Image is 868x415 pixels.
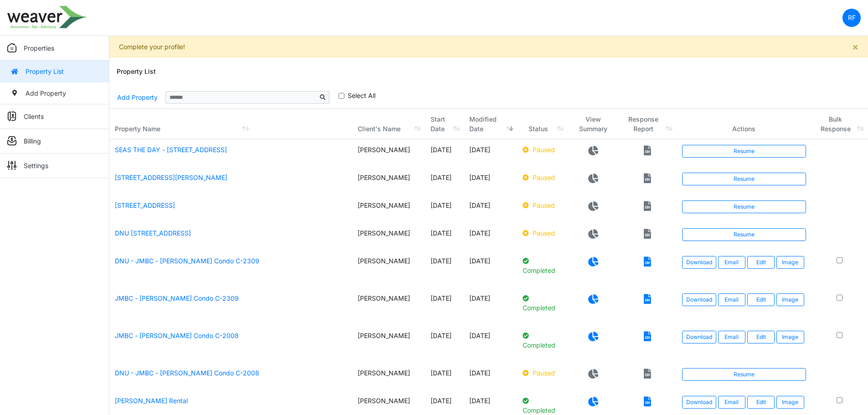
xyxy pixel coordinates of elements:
[523,228,562,238] p: Paused
[523,396,562,415] p: Completed
[425,288,464,325] td: [DATE]
[776,331,804,343] button: Image
[115,332,239,339] a: JMBC - [PERSON_NAME] Condo C-2008
[776,256,804,269] button: Image
[352,139,425,167] td: [PERSON_NAME]
[115,229,191,237] a: DNU [STREET_ADDRESS]
[464,223,517,251] td: [DATE]
[747,293,775,306] a: Edit
[776,396,804,409] button: Image
[848,13,856,22] p: RF
[852,41,858,52] span: ×
[109,109,352,139] th: Property Name: activate to sort column ascending
[352,251,425,288] td: [PERSON_NAME]
[682,331,716,343] a: Download
[523,293,562,313] p: Completed
[523,145,562,154] p: Paused
[523,200,562,210] p: Paused
[7,136,16,145] img: sidemenu_billing.png
[115,201,175,209] a: [STREET_ADDRESS]
[425,195,464,223] td: [DATE]
[115,174,227,181] a: [STREET_ADDRESS][PERSON_NAME]
[842,9,861,27] a: RF
[718,396,745,409] button: Email
[115,257,259,265] a: DNU - JMBC - [PERSON_NAME] Condo C-2309
[682,173,806,185] a: Resume
[352,109,425,139] th: Client's Name: activate to sort column ascending
[517,109,568,139] th: Status: activate to sort column ascending
[7,43,16,52] img: sidemenu_properties.png
[425,167,464,195] td: [DATE]
[718,331,745,343] button: Email
[682,368,806,381] a: Resume
[352,195,425,223] td: [PERSON_NAME]
[682,200,806,213] a: Resume
[464,288,517,325] td: [DATE]
[24,136,41,146] p: Billing
[115,369,259,377] a: DNU - JMBC - [PERSON_NAME] Condo C-2008
[352,325,425,363] td: [PERSON_NAME]
[24,112,44,121] p: Clients
[812,109,868,139] th: Bulk Response: activate to sort column ascending
[115,397,188,405] a: [PERSON_NAME] Rental
[352,167,425,195] td: [PERSON_NAME]
[682,145,806,158] a: Resume
[425,363,464,390] td: [DATE]
[24,161,48,170] p: Settings
[464,167,517,195] td: [DATE]
[352,363,425,390] td: [PERSON_NAME]
[523,256,562,275] p: Completed
[425,139,464,167] td: [DATE]
[747,331,775,343] a: Edit
[109,36,868,57] div: Complete your profile!
[352,223,425,251] td: [PERSON_NAME]
[464,139,517,167] td: [DATE]
[682,293,716,306] a: Download
[425,325,464,363] td: [DATE]
[677,109,812,139] th: Actions
[115,294,239,302] a: JMBC - [PERSON_NAME] Condo C-2309
[682,228,806,241] a: Resume
[464,363,517,390] td: [DATE]
[352,288,425,325] td: [PERSON_NAME]
[425,109,464,139] th: Start Date: activate to sort column ascending
[425,223,464,251] td: [DATE]
[464,109,517,139] th: Modified Date: activate to sort column ascending
[7,161,16,170] img: sidemenu_settings.png
[747,256,775,269] a: Edit
[117,68,156,76] h6: Property List
[7,6,87,29] img: spp logo
[348,91,375,100] label: Select All
[464,325,517,363] td: [DATE]
[464,251,517,288] td: [DATE]
[523,173,562,182] p: Paused
[718,256,745,269] button: Email
[619,109,677,139] th: Response Report: activate to sort column ascending
[682,396,716,409] a: Download
[117,89,158,105] a: Add Property
[425,251,464,288] td: [DATE]
[523,368,562,378] p: Paused
[165,91,317,104] input: Sizing example input
[7,112,16,121] img: sidemenu_client.png
[523,331,562,350] p: Completed
[568,109,619,139] th: View Summary
[747,396,775,409] a: Edit
[115,146,227,154] a: SEAS THE DAY - [STREET_ADDRESS]
[682,256,716,269] a: Download
[843,36,868,57] button: Close
[24,43,54,53] p: Properties
[776,293,804,306] button: Image
[718,293,745,306] button: Email
[464,195,517,223] td: [DATE]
